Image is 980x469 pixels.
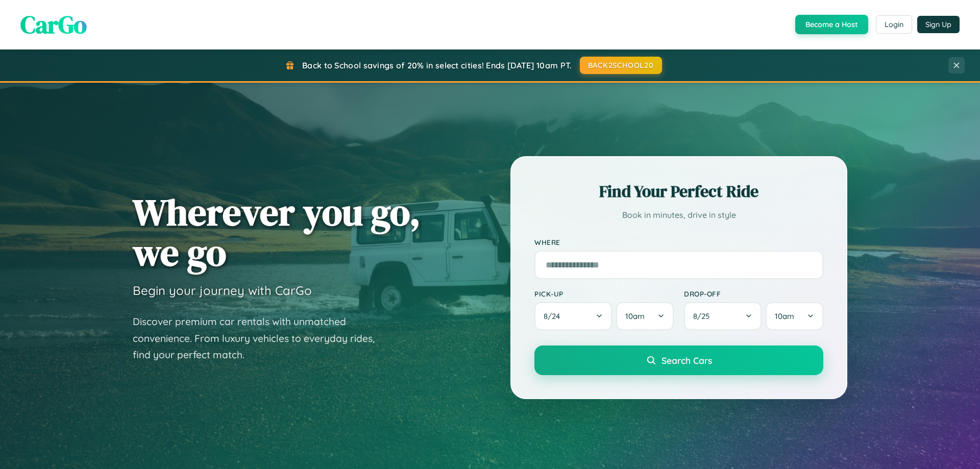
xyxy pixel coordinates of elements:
span: 8 / 25 [693,311,715,321]
span: 8 / 24 [544,311,565,321]
p: Book in minutes, drive in style [534,208,823,223]
button: Login [876,15,912,34]
span: CarGo [20,8,87,41]
h3: Begin your journey with CarGo [133,283,312,298]
h2: Find Your Perfect Ride [534,180,823,203]
label: Pick-up [534,289,674,298]
span: Search Cars [661,355,712,366]
button: 8/25 [684,302,762,330]
button: Sign Up [917,16,960,33]
p: Discover premium car rentals with unmatched convenience. From luxury vehicles to everyday rides, ... [133,313,388,363]
button: Search Cars [534,345,823,375]
button: 10am [616,302,674,330]
label: Where [534,238,823,246]
button: Become a Host [795,15,868,34]
h1: Wherever you go, we go [133,192,421,273]
span: 10am [625,311,645,321]
label: Drop-off [684,289,823,298]
span: 10am [775,311,794,321]
button: 10am [766,302,823,330]
button: 8/24 [534,302,612,330]
button: BACK2SCHOOL20 [580,57,662,74]
span: Back to School savings of 20% in select cities! Ends [DATE] 10am PT. [302,60,572,70]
